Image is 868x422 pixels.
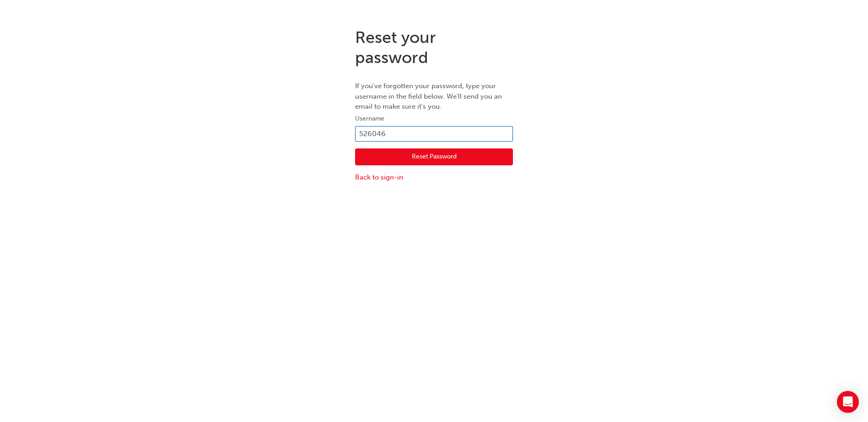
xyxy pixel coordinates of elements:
[355,172,513,183] a: Back to sign-in
[355,113,513,124] label: Username
[355,148,513,166] button: Reset Password
[355,27,513,67] h1: Reset your password
[355,81,513,112] p: If you've forgotten your password, type your username in the field below. We'll send you an email...
[837,391,859,413] div: Open Intercom Messenger
[355,126,513,142] input: Username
